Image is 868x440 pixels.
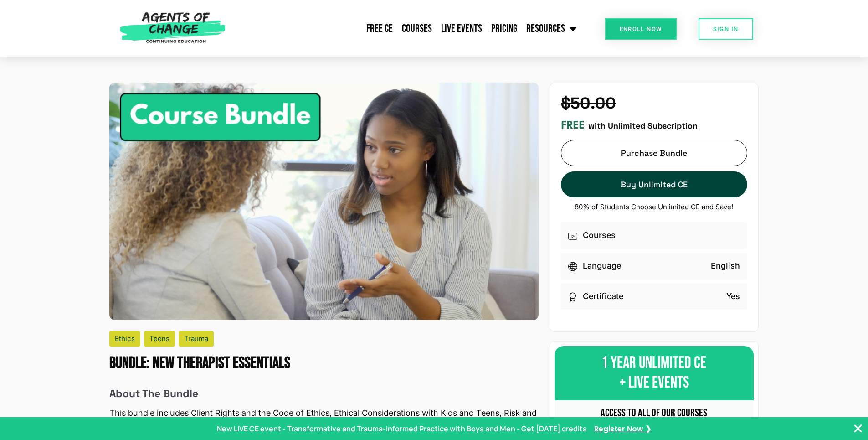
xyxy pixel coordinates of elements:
[109,407,539,432] p: This bundle includes Client Rights and the Code of Ethics, Ethical Considerations with Kids and T...
[561,171,747,197] a: Buy Unlimited CE
[561,140,747,166] a: Purchase Bundle
[555,346,754,400] div: 1 YEAR UNLIMITED CE + LIVE EVENTS
[561,119,747,132] div: with Unlimited Subscription
[109,83,539,320] img: New Therapist Essentials - 10 Credit CE Bundle
[558,402,750,424] div: ACCESS TO ALL OF OUR COURSES
[561,119,585,132] h3: FREE
[853,423,863,434] button: Close Banner
[726,290,740,303] p: Yes
[594,423,651,435] a: Register Now ❯
[109,388,539,400] h6: About The Bundle
[711,260,740,272] p: English
[561,203,747,211] p: 80% of Students Choose Unlimited CE and Save!
[699,18,753,40] a: SIGN IN
[144,331,175,347] div: Teens
[561,94,747,113] h4: $50.00
[217,423,587,434] p: New LIVE CE event - Transformative and Trauma-informed Practice with Boys and Men - Get [DATE] cr...
[397,17,437,40] a: Courses
[179,331,214,347] div: Trauma
[713,26,739,32] span: SIGN IN
[487,17,522,40] a: Pricing
[583,229,616,242] p: Courses
[620,26,662,32] span: Enroll Now
[522,17,581,40] a: Resources
[583,290,623,303] p: Certificate
[230,17,581,40] nav: Menu
[109,331,140,347] div: Ethics
[583,260,621,272] p: Language
[605,18,677,40] a: Enroll Now
[621,180,688,189] span: Buy Unlimited CE
[109,354,539,373] h1: New Therapist Essentials - 10 Credit CE Bundle
[362,17,397,40] a: Free CE
[437,17,487,40] a: Live Events
[621,148,687,158] span: Purchase Bundle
